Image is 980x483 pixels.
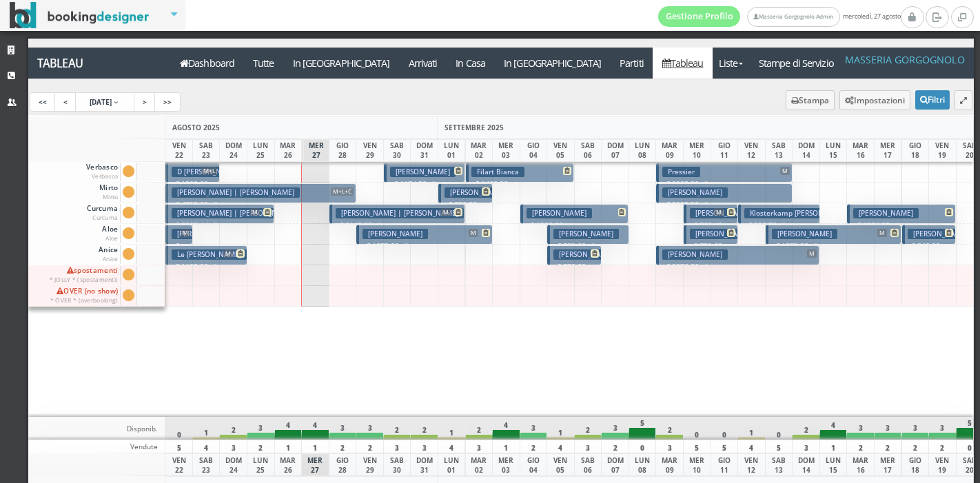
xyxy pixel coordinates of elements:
small: Anice [103,255,119,263]
div: 4 [192,440,221,453]
div: 3 [601,417,629,440]
p: € 2092.50 [662,199,788,210]
div: VEN 19 [928,453,957,476]
div: VEN 22 [165,453,193,476]
div: 0 [711,417,739,440]
button: [PERSON_NAME] € 783.00 3 notti [547,225,629,245]
small: 5 notti [399,242,422,251]
div: 3 [574,440,602,453]
div: VEN 12 [737,453,766,476]
a: Gestione Profilo [658,6,741,27]
h3: [PERSON_NAME] [690,208,755,218]
div: 2 [520,440,548,453]
div: Disponib. [28,417,166,440]
div: MAR 09 [655,453,684,476]
span: AGOSTO 2025 [172,123,220,132]
div: DOM 24 [219,453,247,476]
div: 1 [192,417,221,440]
div: MER 03 [492,139,520,162]
span: OVER (no show) [48,287,121,305]
div: SAB 13 [765,453,793,476]
button: Pressier M € 2092.50 5 notti [656,163,792,183]
button: [PERSON_NAME] M € 1573.90 5 notti [766,225,901,245]
span: M [469,229,478,237]
span: SETTEMBRE 2025 [445,123,504,132]
small: 7 notti [208,201,232,209]
span: M+L [201,167,217,175]
small: * OVER * (overbooking) [50,296,119,304]
div: GIO 11 [711,453,739,476]
h3: [PERSON_NAME] [553,229,619,239]
div: DOM 14 [792,453,820,476]
a: In Casa [447,48,495,79]
div: 3 [874,417,902,440]
button: [PERSON_NAME] | [PERSON_NAME] M € 2365.44 7 notti [165,204,274,224]
div: VEN 19 [928,139,957,162]
div: 1 [737,417,766,440]
div: LUN 08 [629,139,657,162]
div: GIO 18 [901,139,930,162]
button: [PERSON_NAME] € 1384.92 4 notti [847,204,956,224]
div: 1 [819,440,848,453]
a: Masseria Gorgognolo Admin [747,7,839,27]
div: DOM 24 [219,139,247,162]
div: MAR 26 [274,453,303,476]
span: Aloe [100,225,120,243]
a: Dashboard [171,48,244,79]
div: 1 [274,440,303,453]
small: 3 notti [586,242,609,251]
small: 4 notti [890,221,913,230]
p: € 540.00 [908,240,952,262]
div: SAB 30 [383,139,411,162]
div: 1 [301,440,329,453]
button: [PERSON_NAME] | [PERSON_NAME] M € 1320.00 [165,225,192,245]
div: 0 [765,417,793,440]
div: VEN 12 [737,139,766,162]
div: MAR 09 [655,139,684,162]
span: M [807,249,817,258]
p: € 1573.90 [772,240,897,251]
div: 2 [465,417,493,440]
button: [PERSON_NAME] | [PERSON_NAME] € 723.60 2 notti [684,225,738,245]
button: [PERSON_NAME] € 770.00 2 notti [547,245,602,265]
div: GIO 04 [520,453,548,476]
button: [PERSON_NAME] € 1174.50 3 notti [384,163,465,183]
span: spostamenti [48,266,121,285]
button: [PERSON_NAME] M € 2070.00 6 notti [656,245,819,265]
p: € 4725.00 [172,199,351,210]
div: LUN 15 [819,139,848,162]
div: 0 [165,417,193,440]
button: [PERSON_NAME] M € 1875.20 5 notti [356,225,492,245]
div: 2 [601,440,629,453]
small: 3 notti [427,180,450,189]
p: € 769.42 [690,220,734,241]
div: MER 27 [303,139,329,162]
a: Tutte [244,48,284,79]
div: 3 [219,440,247,453]
div: 3 [846,417,875,440]
div: 2 [410,417,438,440]
div: MER 27 [301,453,329,476]
img: BookingDesigner.com [10,2,150,29]
h4: Masseria Gorgognolo [845,54,965,65]
div: GIO 18 [901,453,930,476]
div: LUN 01 [438,139,466,162]
div: 2 [383,417,411,440]
div: 1 [438,417,466,440]
div: 2 [792,417,820,440]
div: 4 [737,440,766,453]
div: MER 17 [874,139,902,162]
div: 5 [711,440,739,453]
div: 1 [547,417,575,440]
p: € 723.60 [690,240,734,262]
span: Mirto [97,183,120,202]
div: MER 10 [683,139,711,162]
small: 5 notti [699,201,722,209]
div: SAB 30 [383,453,411,476]
div: MAR 16 [846,453,875,476]
h3: Filart Bianca [471,167,524,177]
small: 5 notti [372,221,396,230]
div: 2 [247,440,275,453]
small: Mirto [103,193,119,201]
div: MAR 26 [274,139,303,162]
